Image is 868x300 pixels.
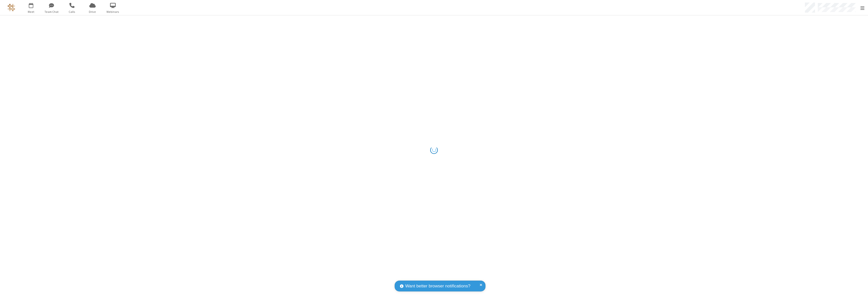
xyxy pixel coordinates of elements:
[8,4,15,11] img: QA Selenium DO NOT DELETE OR CHANGE
[63,10,82,14] span: Calls
[42,10,61,14] span: Team Chat
[83,10,102,14] span: Drive
[22,10,41,14] span: Meet
[103,10,122,14] span: Webinars
[405,283,470,289] span: Want better browser notifications?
